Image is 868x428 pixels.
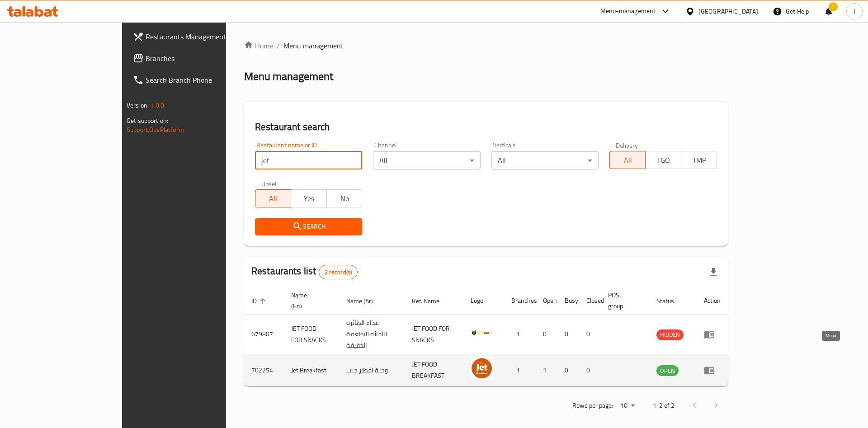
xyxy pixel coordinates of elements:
td: وجبة افطار جيت [339,354,405,386]
span: Branches [146,53,260,64]
span: All [613,154,642,167]
span: Ref. Name [412,296,451,306]
span: All [259,192,288,205]
th: Action [697,287,728,315]
div: HIDDEN [656,329,684,340]
button: No [326,189,363,207]
h2: Restaurants list [251,264,358,279]
p: 1-2 of 2 [653,400,675,411]
input: Search for restaurant name or ID.. [255,151,362,169]
h2: Restaurant search [255,120,717,134]
td: 0 [536,315,557,354]
span: Yes [295,192,323,205]
span: Status [656,296,686,306]
div: OPEN [656,365,679,376]
div: Menu [704,329,721,340]
button: All [255,189,291,207]
td: 0 [557,354,579,386]
span: ID [251,296,269,306]
nav: breadcrumb [244,40,728,51]
th: Logo [463,287,504,315]
span: POS group [608,290,638,311]
span: TGO [649,154,678,167]
span: Name (En) [291,290,328,311]
a: Branches [126,47,267,69]
td: JET FOOD BREAKFAST [405,354,463,386]
table: enhanced table [244,287,728,386]
button: Search [255,218,362,235]
button: Yes [291,189,327,207]
div: All [491,151,599,169]
td: 0 [557,315,579,354]
td: JET FOOD FOR SNACKS [284,315,339,354]
td: 1 [536,354,557,386]
span: Name (Ar) [346,296,385,306]
span: 2 record(s) [319,268,358,277]
th: Open [536,287,557,315]
span: Get support on: [127,115,168,127]
a: Search Branch Phone [126,69,267,91]
span: TMP [685,154,713,167]
th: Busy [557,287,579,315]
img: JET FOOD FOR SNACKS [471,321,493,344]
td: Jet Breakfast [284,354,339,386]
td: 1 [504,354,536,386]
label: Delivery [616,142,638,148]
span: No [330,192,359,205]
a: Support.OpsPlatform [127,124,184,136]
span: Restaurants Management [146,31,260,42]
p: Rows per page: [572,400,613,411]
div: Total records count [319,265,358,279]
span: J [854,6,855,16]
span: HIDDEN [656,329,684,340]
div: Rows per page: [617,399,638,413]
span: Search Branch Phone [146,75,260,85]
li: / [277,40,280,51]
button: TGO [645,151,681,169]
span: OPEN [656,366,679,376]
span: Search [262,221,355,232]
div: All [373,151,480,169]
a: Restaurants Management [126,26,267,47]
th: Branches [504,287,536,315]
div: Menu-management [600,6,656,17]
td: 0 [579,315,601,354]
div: [GEOGRAPHIC_DATA] [698,6,758,16]
td: 1 [504,315,536,354]
img: Jet Breakfast [471,357,493,380]
td: غذاء الطائره النفاثه للاطعمة الخفيفة [339,315,405,354]
td: JET FOOD FOR SNACKS [405,315,463,354]
td: 0 [579,354,601,386]
div: Export file [703,261,724,283]
th: Closed [579,287,601,315]
button: All [609,151,646,169]
span: Version: [127,99,149,111]
button: TMP [681,151,717,169]
span: 1.0.0 [150,99,164,111]
h2: Menu management [244,69,333,84]
label: Upsell [261,180,278,187]
span: Menu management [283,40,344,51]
